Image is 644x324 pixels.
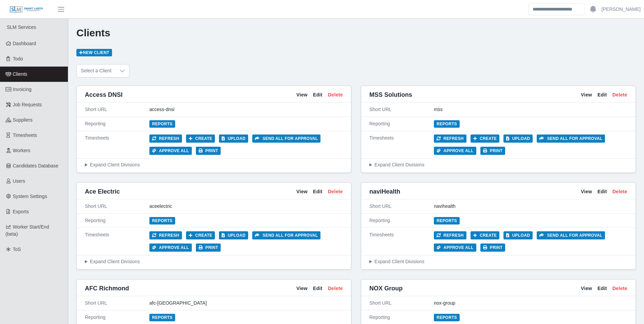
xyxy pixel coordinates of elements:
[76,49,112,56] a: New Client
[219,134,248,143] button: Upload
[149,314,175,321] a: Reports
[196,244,221,252] button: Print
[13,247,21,252] span: ToS
[434,106,627,113] div: mss
[313,91,323,98] a: Edit
[328,285,343,292] a: Delete
[13,132,37,138] span: Timesheets
[471,134,500,143] button: Create
[434,217,460,224] a: Reports
[85,203,149,210] div: Short URL
[252,134,320,143] button: Send all for approval
[13,87,32,92] span: Invoicing
[13,148,31,153] span: Workers
[369,134,434,155] div: Timesheets
[537,134,605,143] button: Send all for approval
[503,134,533,143] button: Upload
[369,231,434,252] div: Timesheets
[369,203,434,210] div: Short URL
[471,231,500,239] button: Create
[480,244,505,252] button: Print
[13,209,29,214] span: Exports
[612,91,627,98] a: Delete
[296,188,308,195] a: View
[369,300,434,307] div: Short URL
[602,6,641,13] a: [PERSON_NAME]
[296,91,308,98] a: View
[369,106,434,113] div: Short URL
[369,217,434,224] div: Reporting
[369,161,627,168] summary: Expand Client Divisions
[597,188,607,195] a: Edit
[434,244,476,252] button: Approve All
[196,147,221,155] button: Print
[434,231,466,239] button: Refresh
[149,203,343,210] div: aceelectric
[149,106,343,113] div: access-dnsi
[13,117,33,123] span: Suppliers
[219,231,248,239] button: Upload
[434,134,466,143] button: Refresh
[76,27,636,39] h1: Clients
[581,285,592,292] a: View
[149,120,175,128] a: Reports
[85,300,149,307] div: Short URL
[480,147,505,155] button: Print
[597,91,607,98] a: Edit
[7,24,36,30] span: SLM Services
[369,120,434,127] div: Reporting
[5,224,49,237] span: Worker Start/End (beta)
[503,231,533,239] button: Upload
[149,134,182,143] button: Refresh
[581,188,592,195] a: View
[186,231,215,239] button: Create
[85,284,129,293] span: AFC Richmond
[612,188,627,195] a: Delete
[369,258,627,265] summary: Expand Client Divisions
[149,217,175,224] a: Reports
[149,300,343,307] div: afc-[GEOGRAPHIC_DATA]
[149,147,192,155] button: Approve All
[85,120,149,127] div: Reporting
[13,178,25,184] span: Users
[252,231,320,239] button: Send all for approval
[369,90,412,100] span: MSS Solutions
[296,285,308,292] a: View
[13,56,23,61] span: Todo
[434,314,460,321] a: Reports
[13,163,59,168] span: Candidates Database
[85,217,149,224] div: Reporting
[85,161,343,168] summary: Expand Client Divisions
[85,187,120,196] span: Ace Electric
[77,65,115,77] span: Select a Client
[13,71,27,77] span: Clients
[581,91,592,98] a: View
[85,231,149,252] div: Timesheets
[13,102,42,107] span: Job Requests
[149,231,182,239] button: Refresh
[434,203,627,210] div: navihealth
[369,314,434,321] div: Reporting
[434,300,627,307] div: nox-group
[149,244,192,252] button: Approve All
[186,134,215,143] button: Create
[597,285,607,292] a: Edit
[369,187,400,196] span: naviHealth
[85,314,149,321] div: Reporting
[369,284,403,293] span: NOX Group
[85,134,149,155] div: Timesheets
[313,188,323,195] a: Edit
[85,106,149,113] div: Short URL
[313,285,323,292] a: Edit
[528,3,585,15] input: Search
[85,90,123,100] span: Access DNSI
[13,41,36,46] span: Dashboard
[85,258,343,265] summary: Expand Client Divisions
[10,6,43,13] img: SLM Logo
[328,188,343,195] a: Delete
[537,231,605,239] button: Send all for approval
[328,91,343,98] a: Delete
[612,285,627,292] a: Delete
[434,120,460,128] a: Reports
[13,194,47,199] span: System Settings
